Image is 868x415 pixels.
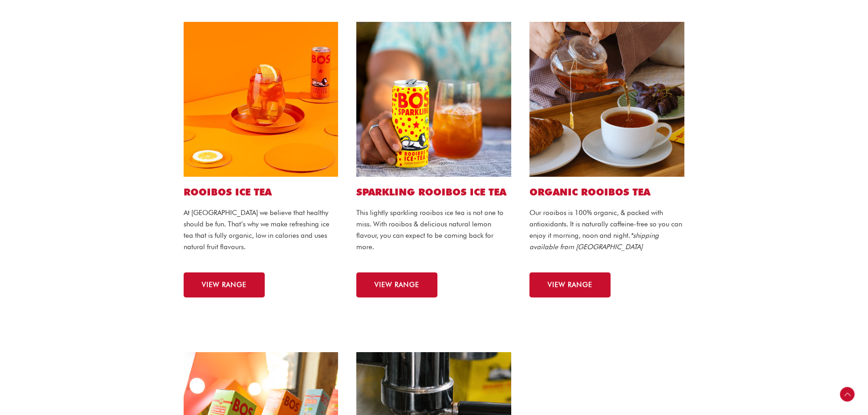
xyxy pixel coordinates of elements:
p: At [GEOGRAPHIC_DATA] we believe that healthy should be fun. That’s why we make refreshing ice tea... [184,207,339,252]
em: *shipping available from [GEOGRAPHIC_DATA] [529,231,659,251]
a: VIEW RANGE [529,272,611,297]
p: This lightly sparkling rooibos ice tea is not one to miss. With rooibos & delicious natural lemon... [356,207,511,252]
h2: SPARKLING ROOIBOS ICE TEA [356,186,511,198]
h2: ROOIBOS ICE TEA [184,186,339,198]
h2: ORGANIC ROOIBOS TEA [529,186,684,198]
a: VIEW RANGE [356,272,437,297]
img: sparkling lemon [356,22,511,177]
span: VIEW RANGE [375,282,419,288]
a: VIEW RANGE [184,272,265,297]
img: peach [184,22,339,177]
span: VIEW RANGE [202,282,247,288]
span: VIEW RANGE [548,282,592,288]
p: Our rooibos is 100% organic, & packed with antioxidants. It is naturally caffeine-free so you can... [529,207,684,252]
